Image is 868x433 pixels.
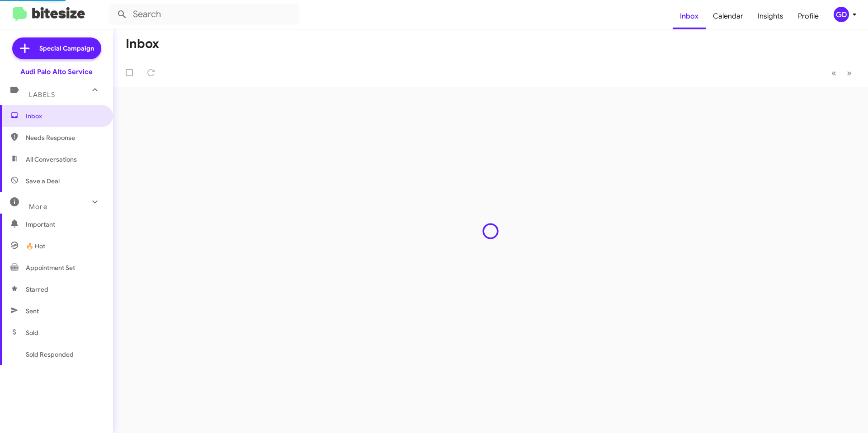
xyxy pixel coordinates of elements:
[841,64,857,82] button: Next
[847,67,852,79] span: »
[26,112,103,121] span: Inbox
[26,263,75,272] span: Appointment Set
[29,91,55,99] span: Labels
[26,328,38,337] span: Sold
[834,7,849,22] div: GD
[826,64,857,82] nav: Page navigation example
[26,220,103,229] span: Important
[20,67,93,76] div: Audi Palo Alto Service
[39,44,94,53] span: Special Campaign
[29,203,47,211] span: More
[126,37,159,51] h1: Inbox
[791,3,826,29] a: Profile
[26,242,45,251] span: 🔥 Hot
[26,285,48,294] span: Starred
[826,7,858,22] button: GD
[12,37,101,59] a: Special Campaign
[826,64,842,82] button: Previous
[26,155,77,164] span: All Conversations
[831,67,836,79] span: «
[26,177,60,186] span: Save a Deal
[706,3,750,29] a: Calendar
[750,3,791,29] a: Insights
[673,3,706,29] a: Inbox
[26,307,39,316] span: Sent
[26,350,74,359] span: Sold Responded
[26,133,103,142] span: Needs Response
[109,4,299,25] input: Search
